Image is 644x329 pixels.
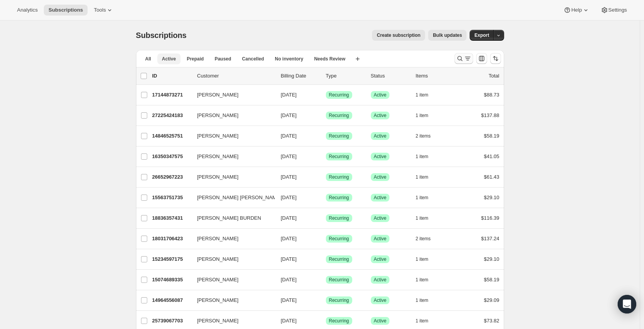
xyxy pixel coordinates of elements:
[329,236,349,242] span: Recurring
[152,91,191,99] p: 17144873271
[329,318,349,324] span: Recurring
[377,32,420,38] span: Create subscription
[193,233,270,245] button: [PERSON_NAME]
[374,112,387,119] span: Active
[416,92,429,98] span: 1 item
[484,153,499,159] span: $41.05
[329,277,349,283] span: Recurring
[193,191,270,204] button: [PERSON_NAME] [PERSON_NAME] Love
[416,213,437,224] button: 1 item
[416,110,437,121] button: 1 item
[197,255,239,263] span: [PERSON_NAME]
[152,153,191,160] p: 16350347575
[152,173,191,181] p: 26652967223
[12,5,42,16] button: Analytics
[197,235,239,243] span: [PERSON_NAME]
[152,317,191,325] p: 25739067703
[197,112,239,119] span: [PERSON_NAME]
[193,109,270,122] button: [PERSON_NAME]
[152,214,191,222] p: 18836357431
[152,254,499,265] div: 15234597175[PERSON_NAME][DATE]SuccessRecurringSuccessActive1 item$29.10
[596,5,632,16] button: Settings
[152,213,499,224] div: 18836357431[PERSON_NAME] BURDEN[DATE]SuccessRecurringSuccessActive1 item$116.39
[374,318,387,324] span: Active
[470,30,494,41] button: Export
[197,72,275,80] p: Customer
[329,297,349,303] span: Recurring
[329,256,349,262] span: Recurring
[197,132,239,140] span: [PERSON_NAME]
[281,112,297,118] span: [DATE]
[474,32,489,38] span: Export
[416,233,439,244] button: 2 items
[17,7,38,13] span: Analytics
[416,295,437,306] button: 1 item
[145,56,151,62] span: All
[489,72,499,80] p: Total
[329,174,349,180] span: Recurring
[152,172,499,183] div: 26652967223[PERSON_NAME][DATE]SuccessRecurringSuccessActive1 item$61.43
[281,256,297,262] span: [DATE]
[416,254,437,265] button: 1 item
[571,7,582,13] span: Help
[608,7,627,13] span: Settings
[416,297,429,303] span: 1 item
[152,192,499,203] div: 15563751735[PERSON_NAME] [PERSON_NAME] Love[DATE]SuccessRecurringSuccessActive1 item$29.10
[416,172,437,183] button: 1 item
[351,53,364,64] button: Create new view
[281,195,297,200] span: [DATE]
[193,171,270,183] button: [PERSON_NAME]
[152,194,191,202] p: 15563751735
[559,5,594,16] button: Help
[416,195,429,201] span: 1 item
[193,315,270,327] button: [PERSON_NAME]
[374,215,387,221] span: Active
[152,90,499,100] div: 17144873271[PERSON_NAME][DATE]SuccessRecurringSuccessActive1 item$88.73
[44,5,88,16] button: Subscriptions
[484,195,499,200] span: $29.10
[281,236,297,241] span: [DATE]
[374,277,387,283] span: Active
[152,151,499,162] div: 16350347575[PERSON_NAME][DATE]SuccessRecurringSuccessActive1 item$41.05
[152,72,499,80] div: IDCustomerBilling DateTypeStatusItemsTotal
[152,276,191,284] p: 15074689335
[152,274,499,285] div: 15074689335[PERSON_NAME][DATE]SuccessRecurringSuccessActive1 item$58.19
[374,153,387,160] span: Active
[481,236,499,241] span: $137.24
[416,318,429,324] span: 1 item
[455,53,473,64] button: Search and filter results
[193,274,270,286] button: [PERSON_NAME]
[481,112,499,118] span: $137.88
[374,297,387,303] span: Active
[326,72,365,80] div: Type
[416,277,429,283] span: 1 item
[281,92,297,98] span: [DATE]
[374,133,387,139] span: Active
[197,214,261,222] span: [PERSON_NAME] BURDEN
[416,112,429,119] span: 1 item
[329,133,349,139] span: Recurring
[416,192,437,203] button: 1 item
[162,56,176,62] span: Active
[416,90,437,100] button: 1 item
[193,294,270,307] button: [PERSON_NAME]
[416,72,455,80] div: Items
[374,195,387,201] span: Active
[329,215,349,221] span: Recurring
[416,274,437,285] button: 1 item
[89,5,118,16] button: Tools
[152,112,191,119] p: 27225424183
[416,215,429,221] span: 1 item
[242,56,264,62] span: Cancelled
[416,153,429,160] span: 1 item
[374,256,387,262] span: Active
[152,110,499,121] div: 27225424183[PERSON_NAME][DATE]SuccessRecurringSuccessActive1 item$137.88
[416,151,437,162] button: 1 item
[193,150,270,163] button: [PERSON_NAME]
[484,92,499,98] span: $88.73
[275,56,303,62] span: No inventory
[152,132,191,140] p: 14846525751
[281,297,297,303] span: [DATE]
[490,53,501,64] button: Sort the results
[329,112,349,119] span: Recurring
